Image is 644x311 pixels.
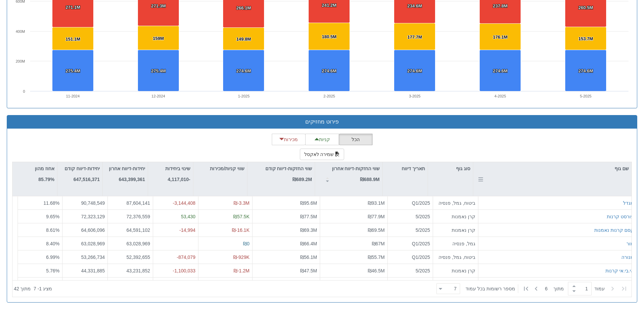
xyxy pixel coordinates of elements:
strong: 85.79% [39,177,54,182]
tspan: 177.7M [407,35,422,40]
text: 12-2024 [151,94,165,98]
strong: ₪688.9M [360,177,380,182]
div: 44,331,885 [65,267,105,274]
button: אי.בי.אי קרנות [605,267,634,274]
span: ₪57.5K [233,214,249,219]
div: מגדל [623,200,634,206]
strong: 643,399,361 [119,177,145,182]
strong: -4,117,010 [168,177,190,182]
tspan: 151.1M [66,37,80,42]
button: מנורה [621,253,634,260]
p: שווי החזקות-דיווח אחרון [332,165,380,172]
p: שינוי ביחידות [165,165,190,172]
span: ₪67M [372,241,385,246]
button: מור [626,240,634,247]
p: שווי החזקות-דיווח קודם [265,165,312,172]
div: קרן נאמנות [436,213,475,220]
div: -1,100,033 [156,267,195,274]
div: -874,079 [156,253,195,260]
text: 11-2024 [66,94,79,98]
div: 9.65 % [21,213,59,220]
div: 90,748,549 [65,200,105,206]
div: Q1/2025 [390,240,430,247]
div: גמל, פנסיה [436,240,475,247]
span: ₪47.5M [300,268,317,273]
span: ₪77.9M [368,214,385,219]
div: תאריך דיווח [383,162,428,175]
div: ‏מציג 1 - 7 ‏ מתוך 42 [14,281,52,296]
text: 1-2025 [238,94,249,98]
p: יחידות-דיווח אחרון [109,165,145,172]
strong: ₪689.2M [292,177,312,182]
div: -3,144,408 [156,200,195,206]
div: קרן נאמנות [436,226,475,233]
span: ₪-16.1K [232,227,249,232]
span: ‏מספר רשומות בכל עמוד [466,285,515,292]
div: Q1/2025 [390,200,430,206]
text: 2-2025 [324,94,335,98]
text: 4-2025 [495,94,506,98]
div: שווי קניות/מכירות [193,162,247,175]
div: 11.68 % [21,200,59,206]
strong: 647,516,371 [73,177,100,182]
div: ביטוח, גמל, פנסיה [436,253,475,260]
text: 3-2025 [409,94,421,98]
tspan: 274.6M [407,68,422,73]
div: 6.99 % [21,253,59,260]
tspan: 260.5M [578,5,593,10]
span: ₪-3.3M [234,200,249,206]
div: 64,591,102 [111,226,150,233]
h3: פירוט מחזיקים [12,119,632,125]
div: סוג גוף [428,162,473,175]
span: ₪56.1M [300,254,317,260]
p: אחוז מהון [35,165,54,172]
button: פורסט קרנות [607,213,634,220]
div: 53,266,734 [65,253,105,260]
tspan: 274.6M [493,68,507,73]
tspan: 271.3M [151,3,166,8]
span: ₪-1.2M [234,268,249,273]
tspan: 234.6M [407,3,422,8]
span: ₪0 [243,241,249,246]
div: 64,606,096 [65,226,105,233]
div: 5/2025 [390,226,430,233]
tspan: 274.6M [236,68,251,73]
div: 5.76 % [21,267,59,274]
div: -14,994 [156,226,195,233]
tspan: 241.2M [322,3,336,8]
span: ₪69.3M [300,227,317,232]
p: יחידות-דיווח קודם [65,165,100,172]
button: הכל [339,134,373,145]
span: ₪46.5M [368,268,385,273]
text: 5-2025 [580,94,591,98]
span: 6 [545,285,553,292]
div: 63,028,969 [65,240,105,247]
div: קרן נאמנות [436,267,475,274]
tspan: 237.8M [493,3,507,8]
button: מכירות [272,134,306,145]
div: 72,376,559 [111,213,150,220]
div: 53,430 [156,213,195,220]
button: שמירה לאקסל [300,149,344,160]
tspan: 149.8M [236,37,251,42]
tspan: 274.6M [322,68,336,73]
div: 87,604,141 [111,200,150,206]
tspan: 159M [153,36,164,41]
tspan: 153.7M [578,36,593,41]
tspan: 271.1M [66,5,80,10]
tspan: 275.4M [66,68,80,73]
div: 43,231,852 [111,267,150,274]
div: 8.61 % [21,226,59,233]
span: ₪93.1M [368,200,385,206]
tspan: 275.4M [151,68,166,73]
span: ₪77.5M [300,214,317,219]
button: קסם קרנות נאמנות [594,226,634,233]
div: Q1/2025 [390,253,430,260]
span: ₪66.4M [300,241,317,246]
div: 72,323,129 [65,213,105,220]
